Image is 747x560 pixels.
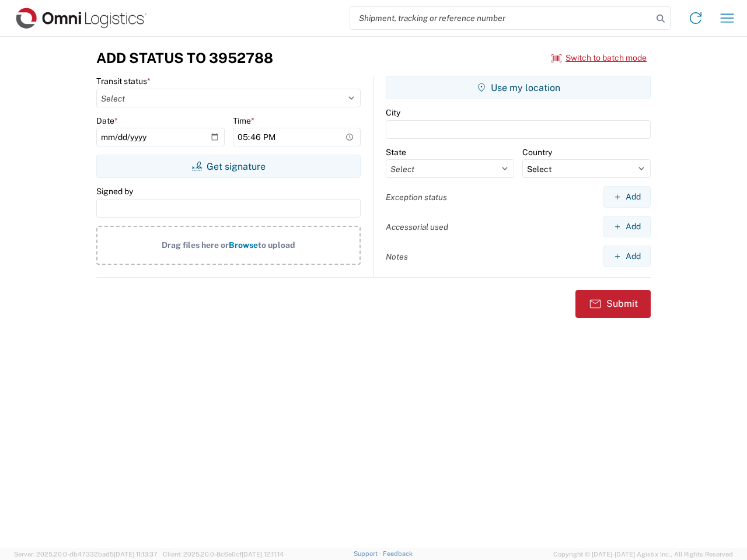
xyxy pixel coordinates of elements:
[522,147,552,157] label: Country
[229,240,258,250] span: Browse
[603,186,651,208] button: Add
[114,551,158,558] span: [DATE] 11:13:37
[386,251,408,262] label: Notes
[242,551,284,558] span: [DATE] 12:11:14
[96,116,118,126] label: Date
[386,147,406,157] label: State
[163,551,284,558] span: Client: 2025.20.0-8c6e0cf
[258,240,295,250] span: to upload
[553,549,733,559] span: Copyright © [DATE]-[DATE] Agistix Inc., All Rights Reserved
[386,222,448,232] label: Accessorial used
[14,551,158,558] span: Server: 2025.20.0-db47332bad5
[386,76,651,99] button: Use my location
[575,290,651,318] button: Submit
[233,116,254,126] label: Time
[162,240,229,250] span: Drag files here or
[354,550,383,557] a: Support
[386,192,447,202] label: Exception status
[350,7,652,29] input: Shipment, tracking or reference number
[96,155,361,178] button: Get signature
[96,76,151,86] label: Transit status
[551,48,647,68] button: Switch to batch mode
[383,550,413,557] a: Feedback
[96,186,133,197] label: Signed by
[386,107,400,118] label: City
[603,216,651,237] button: Add
[603,246,651,267] button: Add
[96,50,273,66] h3: Add Status to 3952788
